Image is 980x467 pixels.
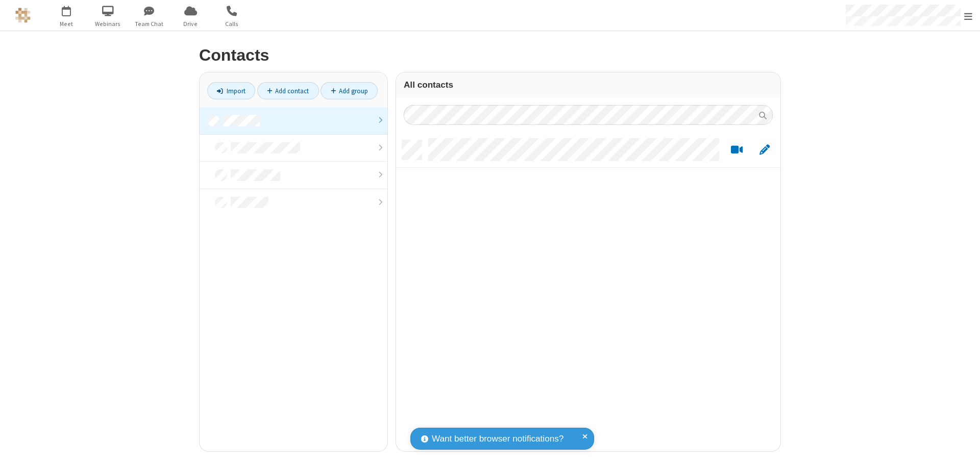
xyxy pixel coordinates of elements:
span: Meet [47,19,86,29]
span: Team Chat [130,19,168,29]
span: Want better browser notifications? [432,432,563,446]
a: Add contact [257,82,319,99]
button: Edit [754,144,774,157]
h2: Contacts [199,46,781,64]
h3: All contacts [404,80,773,90]
span: Webinars [89,19,127,29]
button: Start a video meeting [727,144,747,157]
a: Import [207,82,255,99]
iframe: Chat [954,440,972,460]
span: Drive [171,19,210,29]
a: Add group [321,82,378,99]
span: Calls [213,19,251,29]
div: grid [396,133,780,451]
img: QA Selenium DO NOT DELETE OR CHANGE [15,8,31,23]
